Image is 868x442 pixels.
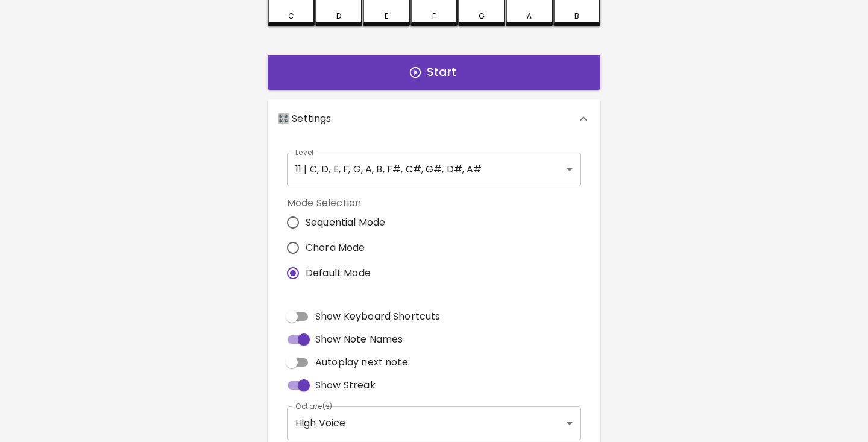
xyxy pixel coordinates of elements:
[479,11,485,22] div: G
[268,55,600,90] button: Start
[315,309,440,324] span: Show Keyboard Shortcuts
[288,11,294,22] div: C
[315,378,376,393] span: Show Streak
[277,112,332,126] p: 🎛️ Settings
[574,11,579,22] div: B
[306,266,371,280] span: Default Mode
[287,406,581,440] div: High Voice
[315,355,408,370] span: Autoplay next note
[527,11,532,22] div: A
[306,241,365,255] span: Chord Mode
[315,332,403,347] span: Show Note Names
[336,11,341,22] div: D
[306,215,385,230] span: Sequential Mode
[287,153,581,186] div: 11 | C, D, E, F, G, A, B, F#, C#, G#, D#, A#
[287,196,395,210] label: Mode Selection
[295,147,314,157] label: Level
[385,11,388,22] div: E
[432,11,436,22] div: F
[268,99,600,138] div: 🎛️ Settings
[295,401,333,411] label: Octave(s)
